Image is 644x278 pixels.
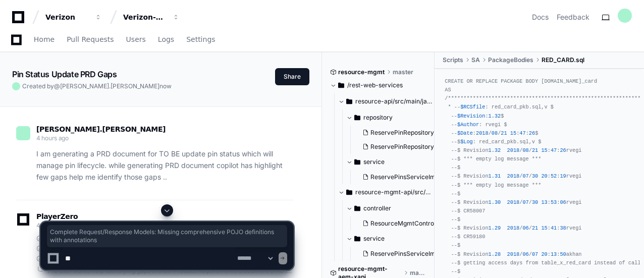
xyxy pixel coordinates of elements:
[501,130,507,136] span: 21
[551,147,557,153] span: 47
[346,186,352,198] svg: Directory
[330,77,427,93] button: /rest-web-services
[354,156,360,168] svg: Directory
[54,82,60,90] span: @
[36,134,69,142] span: 4 hours ago
[358,126,445,140] button: ReservePinRepository.java
[471,56,480,64] span: SA
[159,82,172,90] span: now
[126,36,146,42] span: Users
[355,188,435,196] span: resource-mgmt-api/src/main/java/com/tracfone/resourcemgmt
[355,97,435,105] span: resource-api/src/main/java/com/tracfone/resource
[560,199,566,205] span: 06
[60,82,159,90] span: [PERSON_NAME].[PERSON_NAME]
[119,8,184,26] button: Verizon-Clarify-Resource-Management
[551,199,557,205] span: 53
[457,130,473,136] span: $Date
[541,199,547,205] span: 13
[541,173,547,179] span: 20
[460,139,473,145] span: $Log
[338,93,435,109] button: resource-api/src/main/java/com/tracfone/resource
[126,28,146,51] a: Users
[457,113,485,119] span: $Revision
[186,36,215,42] span: Settings
[275,68,309,85] button: Share
[12,69,117,79] app-text-character-animate: Pin Status Update PRD Gaps
[460,104,485,110] span: $RCSfile
[370,143,460,151] span: ReservePinRepositoryImpl.java
[519,130,525,136] span: 47
[67,36,114,42] span: Pull Requests
[522,199,528,205] span: 07
[346,154,443,170] button: service
[532,173,538,179] span: 30
[560,147,566,153] span: 26
[522,147,528,153] span: 08
[443,56,463,64] span: Scripts
[522,173,528,179] span: 07
[363,114,393,122] span: repository
[22,82,172,90] span: Created by
[457,122,479,128] span: $Author
[476,130,489,136] span: 2018
[370,173,454,181] span: ReservePinsServiceImpl.java
[363,158,385,166] span: service
[346,109,443,126] button: repository
[67,28,114,51] a: Pull Requests
[507,147,520,153] span: 2018
[560,173,566,179] span: 19
[36,148,293,183] p: I am generating a PRD document for TO BE update pin status which will manage pin lifecycle. while...
[158,28,174,51] a: Logs
[358,140,445,154] button: ReservePinRepositoryImpl.java
[354,202,360,214] svg: Directory
[338,79,344,91] svg: Directory
[34,28,55,51] a: Home
[507,199,520,205] span: 2018
[358,170,445,184] button: ReservePinsServiceImpl.java
[50,228,284,244] span: Complete Request/Response Models: Missing comprehensive POJO definitions with annotations
[370,129,447,137] span: ReservePinRepository.java
[532,12,549,22] a: Docs
[542,56,584,64] span: RED_CARD.sql
[354,112,360,124] svg: Directory
[510,130,516,136] span: 15
[532,199,538,205] span: 30
[489,173,501,179] span: 1.31
[551,173,557,179] span: 52
[36,125,166,133] span: [PERSON_NAME].[PERSON_NAME]
[557,12,589,22] button: Feedback
[338,184,435,200] button: resource-mgmt-api/src/main/java/com/tracfone/resourcemgmt
[346,95,352,107] svg: Directory
[393,68,413,76] span: master
[532,147,538,153] span: 21
[34,36,55,42] span: Home
[541,147,547,153] span: 15
[529,130,535,136] span: 26
[338,68,385,76] span: resource-mgmt
[45,12,89,22] div: Verizon
[489,199,501,205] span: 1.30
[347,81,403,89] span: /rest-web-services
[123,12,167,22] div: Verizon-Clarify-Resource-Management
[186,28,215,51] a: Settings
[489,147,501,153] span: 1.32
[158,36,174,42] span: Logs
[488,56,533,64] span: PackageBodies
[41,8,106,26] button: Verizon
[492,130,498,136] span: 08
[507,173,520,179] span: 2018
[346,200,443,216] button: controller
[489,113,501,119] span: 1.32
